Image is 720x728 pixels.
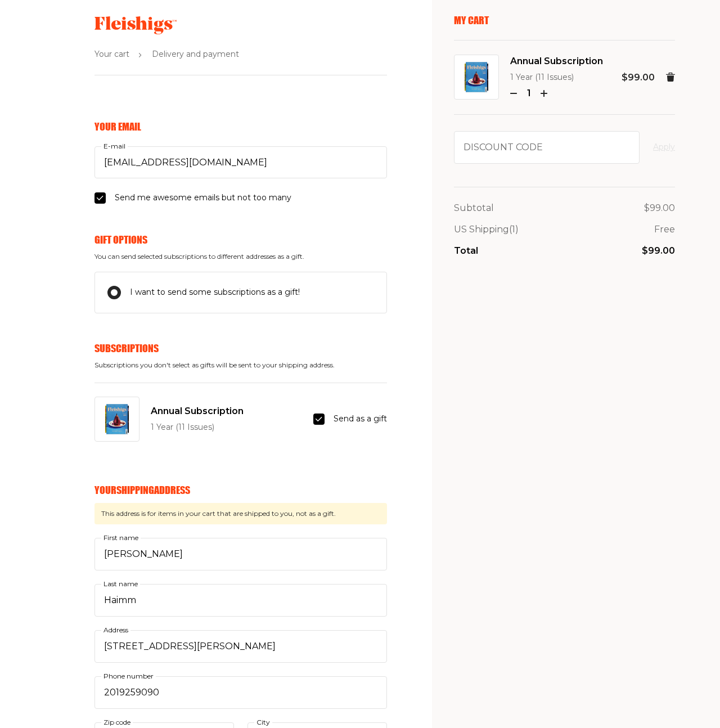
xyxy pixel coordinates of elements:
[101,532,141,544] label: First name
[454,131,640,164] input: Discount code
[94,120,141,133] h6: Your Email
[94,538,387,570] input: First name
[152,48,239,61] span: Delivery and payment
[521,86,536,101] p: 1
[334,412,387,426] span: Send as a gift
[654,222,675,237] p: Free
[101,670,156,682] label: Phone number
[454,14,675,26] p: My Cart
[454,222,519,237] p: US Shipping (1)
[105,404,129,434] img: Annual Subscription Image
[454,201,494,215] p: Subtotal
[94,503,387,524] span: This address is for items in your cart that are shipped to you, not as a gift.
[94,676,387,709] input: Phone number
[510,54,603,69] span: Annual Subscription
[642,244,675,258] p: $99.00
[94,630,387,663] input: Address
[644,201,675,215] p: $99.00
[94,233,387,246] h6: Gift Options
[94,342,387,354] h6: Subscriptions
[454,244,478,258] p: Total
[465,62,488,92] img: Annual Subscription Image
[653,141,675,154] button: Apply
[94,253,387,260] span: You can send selected subscriptions to different addresses as a gift.
[101,624,130,636] label: Address
[510,71,603,84] p: 1 Year (11 Issues)
[130,286,300,299] span: I want to send some subscriptions as a gift!
[94,361,387,369] span: Subscriptions you don't select as gifts will be sent to your shipping address.
[622,70,655,85] p: $99.00
[94,146,387,179] input: E-mail
[94,192,106,204] input: Send me awesome emails but not too many
[151,421,244,434] p: 1 Year (11 Issues)
[101,140,128,152] label: E-mail
[115,191,291,205] span: Send me awesome emails but not too many
[151,404,244,419] span: Annual Subscription
[94,484,387,496] h6: Your Shipping Address
[94,48,129,61] span: Your cart
[94,584,387,617] input: Last name
[101,578,140,590] label: Last name
[107,286,121,299] input: I want to send some subscriptions as a gift!
[313,414,325,425] input: Send as a gift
